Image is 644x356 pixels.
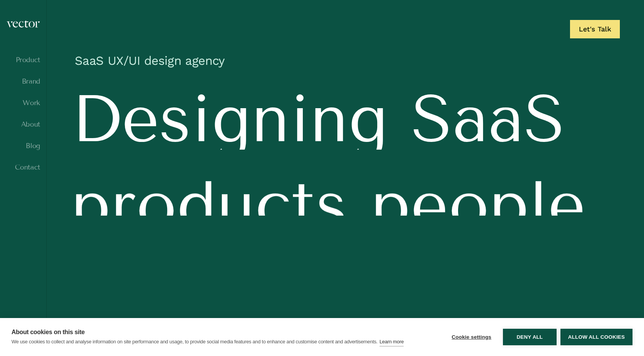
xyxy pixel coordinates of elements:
span: SaaS [411,86,565,152]
a: Product [6,56,40,64]
a: Contact [6,163,40,171]
strong: About cookies on this site [11,329,85,335]
a: Let's Talk [570,20,620,38]
a: Blog [6,142,40,150]
p: We use cookies to collect and analyse information on site performance and usage, to provide socia... [11,339,378,344]
a: Work [6,99,40,107]
a: About [6,120,40,128]
button: Cookie settings [444,329,499,345]
a: Learn more [379,338,404,346]
button: Deny all [503,329,557,345]
a: Brand [6,77,40,85]
button: Allow all cookies [560,329,632,345]
span: Designing [71,86,388,152]
span: products [71,172,348,238]
span: people [371,172,586,238]
h1: SaaS UX/UI design agency [71,49,620,76]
